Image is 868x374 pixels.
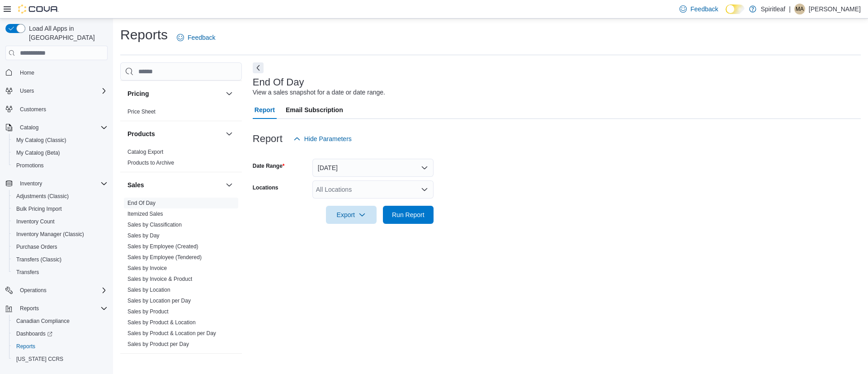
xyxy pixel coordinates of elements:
a: Price Sheet [127,109,156,115]
span: MA [796,4,804,14]
span: Adjustments (Classic) [16,193,69,200]
a: Sales by Location per Day [127,298,191,304]
button: Operations [16,285,50,296]
a: Sales by Invoice [127,265,167,271]
a: Dashboards [9,327,111,340]
span: Customers [20,106,46,113]
button: Reports [2,302,111,315]
h3: Sales [127,180,144,189]
a: End Of Day [127,200,156,206]
span: Inventory [20,180,42,187]
span: Catalog [20,124,38,131]
span: Email Subscription [286,101,343,119]
span: Inventory [16,178,108,189]
span: Operations [20,287,47,294]
a: Canadian Compliance [13,316,73,327]
a: Sales by Product [127,308,169,315]
span: Products to Archive [127,159,174,166]
input: Dark Mode [726,5,745,14]
span: Washington CCRS [13,354,108,365]
span: Purchase Orders [13,241,108,252]
span: Sales by Invoice & Product [127,275,192,283]
a: Transfers [13,267,42,278]
button: Catalog [16,122,42,133]
a: Inventory Count [13,216,58,227]
span: My Catalog (Classic) [16,137,66,144]
span: Canadian Compliance [16,317,70,325]
span: My Catalog (Beta) [13,147,108,158]
button: Catalog [2,121,111,134]
h3: Report [253,133,283,144]
span: Transfers (Classic) [16,256,61,263]
a: Reports [13,341,39,352]
span: Promotions [16,162,44,169]
a: My Catalog (Classic) [13,135,70,146]
div: Mark A [794,4,805,14]
span: Sales by Product per Day [127,341,189,348]
div: Products [120,147,242,172]
a: Promotions [13,160,47,171]
span: Customers [16,104,108,115]
a: Inventory Manager (Classic) [13,229,88,240]
a: Dashboards [13,328,56,339]
span: Itemized Sales [127,210,163,218]
a: Sales by Employee (Created) [127,243,198,250]
a: Sales by Product & Location per Day [127,330,216,336]
button: Transfers [9,266,111,279]
button: Run Report [383,206,434,224]
span: Inventory Manager (Classic) [16,231,84,238]
button: Hide Parameters [290,130,355,148]
button: Users [2,85,111,97]
button: Open list of options [421,186,428,193]
div: View a sales snapshot for a date or date range. [253,88,385,97]
h3: Pricing [127,89,149,98]
button: Pricing [127,89,222,98]
span: Hide Parameters [304,134,352,143]
button: Inventory [16,178,46,189]
span: Inventory Manager (Classic) [13,229,108,240]
a: Itemized Sales [127,211,163,217]
button: Customers [2,103,111,116]
a: My Catalog (Beta) [13,147,64,158]
h3: Products [127,129,155,138]
span: Sales by Invoice [127,265,167,272]
button: Sales [127,180,222,189]
button: [US_STATE] CCRS [9,353,111,365]
a: Feedback [173,28,219,47]
div: Sales [120,198,242,353]
span: Sales by Employee (Created) [127,243,198,250]
span: Operations [16,285,108,296]
span: Sales by Product & Location per Day [127,330,216,337]
span: Run Report [392,210,425,219]
span: Inventory Count [13,216,108,227]
span: Transfers [16,269,39,276]
a: Catalog Export [127,149,163,155]
span: Reports [16,343,35,350]
span: My Catalog (Classic) [13,135,108,146]
span: Transfers (Classic) [13,254,108,265]
button: Sales [224,180,235,190]
h3: End Of Day [253,77,304,88]
a: Home [16,67,38,78]
button: Products [127,129,222,138]
button: Users [16,85,38,96]
a: Sales by Invoice & Product [127,276,192,282]
button: Products [224,128,235,139]
a: Customers [16,104,50,115]
button: Promotions [9,159,111,172]
button: Inventory [2,177,111,190]
span: Reports [13,341,108,352]
button: Canadian Compliance [9,315,111,327]
span: Canadian Compliance [13,316,108,327]
button: [DATE] [312,159,434,177]
span: Adjustments (Classic) [13,191,108,202]
span: Sales by Day [127,232,160,239]
button: Inventory Manager (Classic) [9,228,111,241]
button: Bulk Pricing Import [9,203,111,215]
span: Promotions [13,160,108,171]
div: Pricing [120,106,242,121]
button: Taxes [224,361,235,372]
span: Users [16,85,108,96]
